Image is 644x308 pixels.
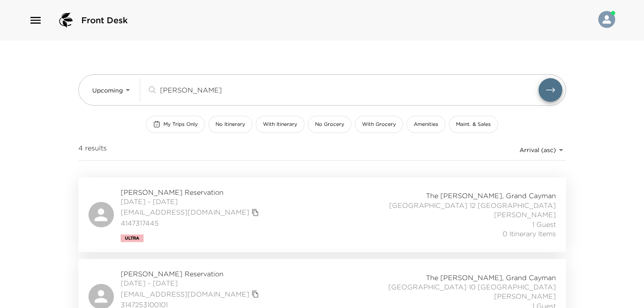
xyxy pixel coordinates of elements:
[216,121,245,128] span: No Itinerary
[388,282,556,292] span: [GEOGRAPHIC_DATA] 10 [GEOGRAPHIC_DATA]
[532,220,556,229] span: 1 Guest
[160,85,539,95] input: Search by traveler, residence, or concierge
[249,288,261,300] button: copy primary member email
[92,87,123,94] span: Upcoming
[494,292,556,301] span: [PERSON_NAME]
[121,207,249,217] a: [EMAIL_ADDRESS][DOMAIN_NAME]
[308,116,351,133] button: No Grocery
[121,269,261,278] span: [PERSON_NAME] Reservation
[256,116,304,133] button: With Itinerary
[121,188,261,197] span: [PERSON_NAME] Reservation
[406,116,445,133] button: Amenities
[78,177,566,252] a: [PERSON_NAME] Reservation[DATE] - [DATE][EMAIL_ADDRESS][DOMAIN_NAME]copy primary member email4147...
[414,121,438,128] span: Amenities
[315,121,344,128] span: No Grocery
[146,116,205,133] button: My Trips Only
[56,10,76,30] img: logo
[426,191,556,200] span: The [PERSON_NAME], Grand Cayman
[121,289,249,299] a: [EMAIL_ADDRESS][DOMAIN_NAME]
[121,197,261,206] span: [DATE] - [DATE]
[456,121,491,128] span: Maint. & Sales
[598,11,615,28] img: User
[125,236,139,241] span: Ultra
[426,273,556,282] span: The [PERSON_NAME], Grand Cayman
[263,121,297,128] span: With Itinerary
[121,278,261,288] span: [DATE] - [DATE]
[121,218,261,228] span: 4147317445
[389,201,556,210] span: [GEOGRAPHIC_DATA] 12 [GEOGRAPHIC_DATA]
[362,121,396,128] span: With Grocery
[163,121,198,128] span: My Trips Only
[494,210,556,219] span: [PERSON_NAME]
[208,116,252,133] button: No Itinerary
[520,146,556,154] span: Arrival (asc)
[78,143,107,157] span: 4 results
[355,116,403,133] button: With Grocery
[503,229,556,238] span: 0 Itinerary Items
[81,14,128,26] span: Front Desk
[249,207,261,218] button: copy primary member email
[449,116,498,133] button: Maint. & Sales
